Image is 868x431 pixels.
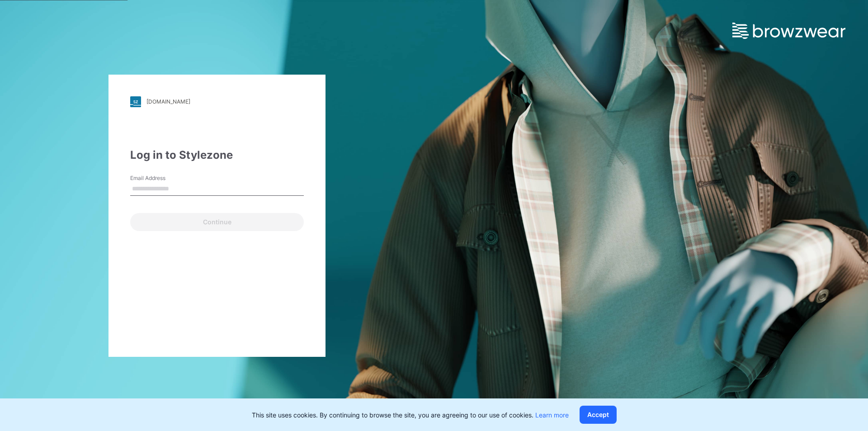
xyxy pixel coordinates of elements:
a: [DOMAIN_NAME] [130,96,304,107]
img: browzwear-logo.e42bd6dac1945053ebaf764b6aa21510.svg [732,23,845,39]
a: Learn more [535,411,569,419]
button: Accept [580,406,617,424]
p: This site uses cookies. By continuing to browse the site, you are agreeing to our use of cookies. [252,410,569,420]
div: Log in to Stylezone [130,147,304,163]
div: [DOMAIN_NAME] [146,98,190,105]
label: Email Address [130,174,193,182]
img: stylezone-logo.562084cfcfab977791bfbf7441f1a819.svg [130,96,141,107]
